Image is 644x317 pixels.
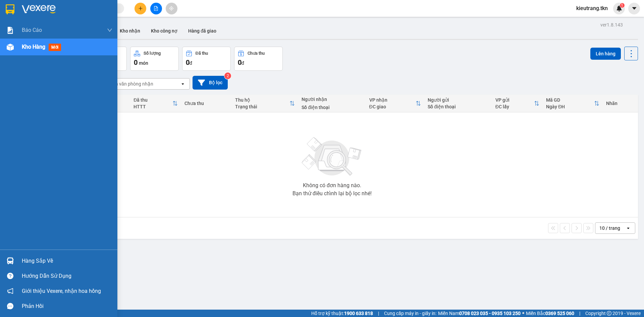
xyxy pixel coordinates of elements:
[311,310,373,317] span: Hỗ trợ kỹ thuật:
[138,6,143,11] span: plus
[133,104,172,109] div: HTTT
[590,48,621,60] button: Lên hàng
[303,183,361,188] div: Không có đơn hàng nào.
[600,21,623,29] div: ver 1.8.143
[607,311,611,316] span: copyright
[186,58,190,66] span: 0
[616,5,622,11] img: icon-new-feature
[620,3,625,8] sup: 1
[7,303,13,309] span: message
[22,256,112,266] div: Hàng sắp về
[180,81,185,87] svg: open
[154,6,158,11] span: file-add
[7,44,14,51] img: warehouse-icon
[599,225,620,231] div: 10 / trang
[302,105,362,110] div: Số điện thoại
[22,44,45,50] span: Kho hàng
[522,312,524,315] span: ⚪️
[428,104,488,109] div: Số điện thoại
[492,95,543,112] th: Toggle SortBy
[107,81,153,87] div: Chọn văn phòng nhận
[546,97,594,103] div: Mã GD
[438,310,521,317] span: Miền Nam
[495,97,534,103] div: VP gửi
[626,225,631,231] svg: open
[7,288,13,294] span: notification
[22,26,42,34] span: Báo cáo
[299,133,366,180] img: svg+xml;base64,PHN2ZyBjbGFzcz0ibGlzdC1wbHVnX19zdmciIHhtbG5zPSJodHRwOi8vd3d3LnczLm9yZy8yMDAwL3N2Zy...
[428,97,488,103] div: Người gửi
[238,58,241,66] span: 0
[183,23,222,39] button: Hàng đã giao
[384,310,436,317] span: Cung cấp máy in - giấy in:
[22,287,101,295] span: Giới thiệu Vexere, nhận hoa hồng
[7,257,14,264] img: warehouse-icon
[139,60,148,66] span: món
[184,101,228,106] div: Chưa thu
[190,60,192,66] span: đ
[606,101,635,106] div: Nhãn
[235,97,289,103] div: Thu hộ
[241,60,244,66] span: đ
[182,47,231,71] button: Đã thu0đ
[135,3,146,14] button: plus
[344,311,373,316] strong: 1900 633 818
[169,6,174,11] span: aim
[49,44,61,51] span: mới
[114,23,146,39] button: Kho nhận
[543,95,603,112] th: Toggle SortBy
[526,310,574,317] span: Miền Bắc
[22,271,112,281] div: Hướng dẫn sử dụng
[6,4,14,14] img: logo-vxr
[631,5,637,11] span: caret-down
[378,310,379,317] span: |
[292,191,372,196] div: Bạn thử điều chỉnh lại bộ lọc nhé!
[234,47,283,71] button: Chưa thu0đ
[369,104,416,109] div: ĐC giao
[628,3,640,14] button: caret-down
[7,273,13,279] span: question-circle
[107,28,112,33] span: down
[7,27,14,34] img: solution-icon
[459,311,521,316] strong: 0708 023 035 - 0935 103 250
[22,301,112,311] div: Phản hồi
[369,97,416,103] div: VP nhận
[146,23,183,39] button: Kho công nợ
[232,95,298,112] th: Toggle SortBy
[224,72,231,79] sup: 2
[133,97,172,103] div: Đã thu
[166,3,177,14] button: aim
[621,3,623,8] span: 1
[579,310,580,317] span: |
[130,95,181,112] th: Toggle SortBy
[130,47,179,71] button: Số lượng0món
[546,104,594,109] div: Ngày ĐH
[366,95,425,112] th: Toggle SortBy
[248,51,265,56] div: Chưa thu
[235,104,289,109] div: Trạng thái
[571,4,613,12] span: kieutrang.tkn
[193,76,228,90] button: Bộ lọc
[196,51,208,56] div: Đã thu
[545,311,574,316] strong: 0369 525 060
[150,3,162,14] button: file-add
[495,104,534,109] div: ĐC lấy
[302,97,362,102] div: Người nhận
[134,58,138,66] span: 0
[144,51,161,56] div: Số lượng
